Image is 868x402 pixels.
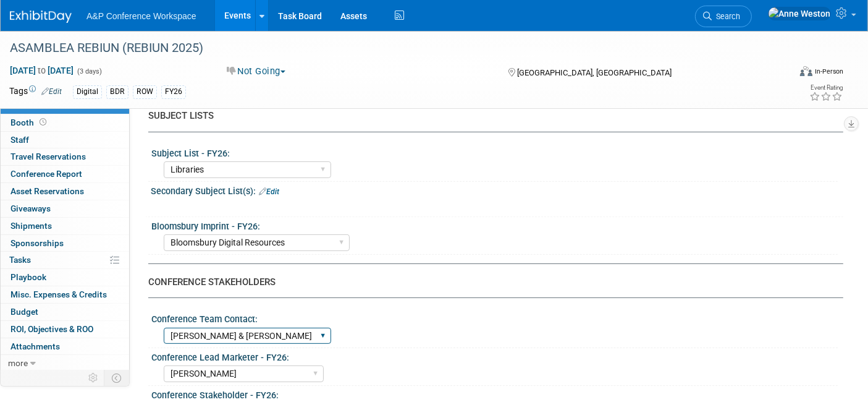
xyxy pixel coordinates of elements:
[1,114,129,131] a: Booth
[83,370,104,386] td: Personalize Event Tab Strip
[151,217,838,233] div: Bloomsbury Imprint - FY26:
[8,358,28,368] span: more
[1,218,129,234] a: Shipments
[800,66,812,76] img: Format-Inperson.png
[86,11,196,21] span: A&P Conference Workspace
[151,386,838,401] div: Conference Stakeholder - FY26:
[1,321,129,338] a: ROI, Objectives & ROO
[148,109,834,122] div: SUBJECT LISTS
[10,11,72,23] img: ExhibitDay
[11,341,60,351] span: Attachments
[720,64,843,83] div: Event Format
[11,152,86,161] span: Travel Reservations
[11,307,38,317] span: Budget
[11,221,52,231] span: Shipments
[517,68,672,77] span: [GEOGRAPHIC_DATA], [GEOGRAPHIC_DATA]
[695,6,752,27] a: Search
[148,276,834,289] div: CONFERENCE STAKEHOLDERS
[11,203,51,213] span: Giveaways
[222,65,290,78] button: Not Going
[11,272,46,282] span: Playbook
[133,85,157,98] div: ROW
[106,85,129,98] div: BDR
[11,289,107,299] span: Misc. Expenses & Credits
[11,118,49,127] span: Booth
[37,118,49,127] span: Booth not reserved yet
[814,67,843,76] div: In-Person
[1,304,129,320] a: Budget
[1,269,129,286] a: Playbook
[36,66,48,75] span: to
[809,85,843,91] div: Event Rating
[1,286,129,303] a: Misc. Expenses & Credits
[11,238,64,248] span: Sponsorships
[6,37,772,59] div: ASAMBLEA REBIUN (REBIUN 2025)
[11,135,29,145] span: Staff
[76,67,102,75] span: (3 days)
[161,85,186,98] div: FY26
[151,144,838,160] div: Subject List - FY26:
[104,370,130,386] td: Toggle Event Tabs
[259,187,279,196] a: Edit
[1,355,129,372] a: more
[41,87,62,96] a: Edit
[151,182,843,198] div: Secondary Subject List(s):
[1,200,129,217] a: Giveaways
[151,348,838,364] div: Conference Lead Marketer - FY26:
[11,324,93,334] span: ROI, Objectives & ROO
[1,166,129,182] a: Conference Report
[11,186,84,196] span: Asset Reservations
[1,338,129,355] a: Attachments
[1,148,129,165] a: Travel Reservations
[9,65,74,76] span: [DATE] [DATE]
[73,85,102,98] div: Digital
[712,12,740,21] span: Search
[1,252,129,268] a: Tasks
[768,7,831,20] img: Anne Weston
[11,169,82,179] span: Conference Report
[9,255,31,265] span: Tasks
[1,132,129,148] a: Staff
[1,235,129,252] a: Sponsorships
[1,183,129,200] a: Asset Reservations
[151,310,838,325] div: Conference Team Contact:
[9,85,62,99] td: Tags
